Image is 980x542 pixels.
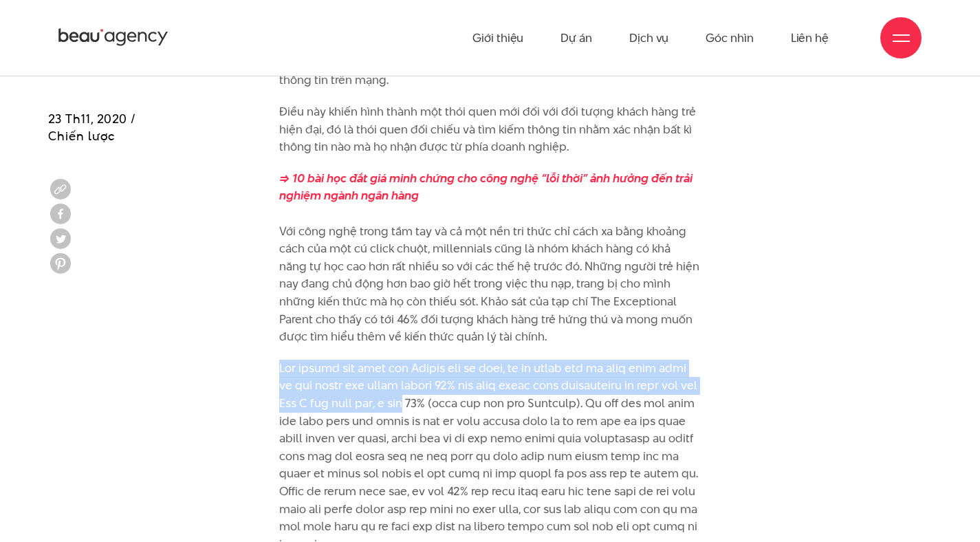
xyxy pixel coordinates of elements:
p: Điều này khiến hình thành một thói quen mới đối với đối tượng khách hàng trẻ hiện đại, đó là thói... [279,103,701,156]
a: => 10 bài học đắt giá minh chứng cho công nghệ “lỗi thời” ảnh hưởng đến trải nghiệm ngành ngân hàng [279,170,693,204]
p: Với công nghệ trong tầm tay và cả một nền tri thức chỉ cách xa bằng khoảng cách của một cú click ... [279,170,701,346]
span: 23 Th11, 2020 / Chiến lược [48,110,136,144]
